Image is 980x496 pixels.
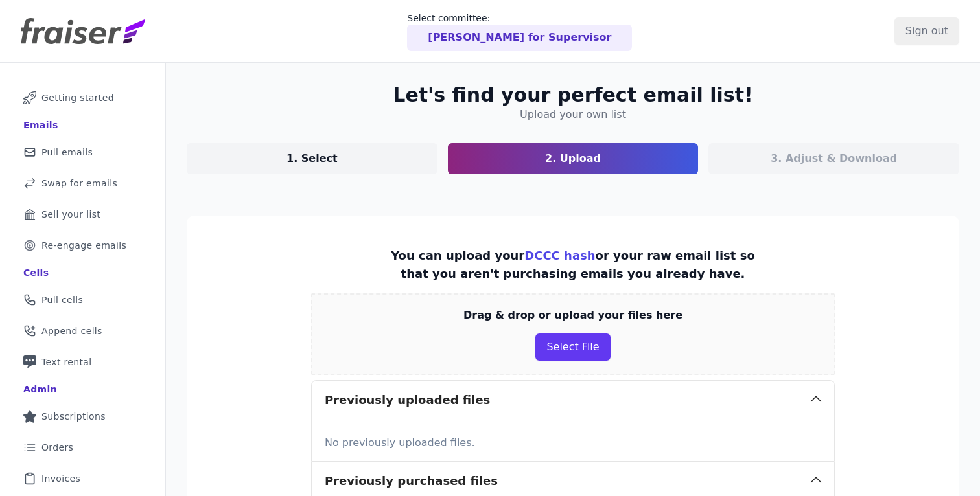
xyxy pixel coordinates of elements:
p: No previously uploaded files. [325,430,821,451]
a: 1. Select [187,143,437,174]
img: Fraiser Logo [21,18,145,44]
span: Subscriptions [41,410,106,423]
button: Previously uploaded files [312,381,834,420]
p: [PERSON_NAME] for Supervisor [428,30,611,45]
span: Append cells [41,324,102,337]
a: Subscriptions [10,402,155,431]
a: Swap for emails [10,169,155,197]
a: Re-engage emails [10,231,155,260]
div: Admin [23,383,57,396]
a: Text rental [10,348,155,376]
a: Pull cells [10,286,155,314]
h2: Let's find your perfect email list! [393,84,752,107]
span: Getting started [41,91,114,104]
a: Pull emails [10,138,155,166]
div: Cells [23,266,49,279]
span: Pull emails [41,146,93,159]
a: Append cells [10,317,155,345]
a: Select committee: [PERSON_NAME] for Supervisor [407,12,632,51]
p: Drag & drop or upload your files here [463,308,682,323]
p: 3. Adjust & Download [771,151,897,166]
span: Re-engage emails [41,239,126,252]
a: Invoices [10,464,155,493]
span: Text rental [41,355,92,368]
h4: Upload your own list [520,107,626,122]
button: Select File [535,333,610,361]
a: Getting started [10,84,155,112]
p: Select committee: [407,12,632,25]
p: 1. Select [286,151,338,166]
a: 2. Upload [448,143,699,174]
h3: Previously uploaded files [325,391,490,409]
span: Pull cells [41,293,83,306]
a: Sell your list [10,200,155,229]
a: Orders [10,433,155,462]
span: Invoices [41,472,80,485]
span: Sell your list [41,208,100,221]
span: Orders [41,441,73,454]
div: Emails [23,118,58,131]
p: 2. Upload [545,151,601,166]
input: Sign out [894,17,959,45]
a: DCCC hash [524,249,595,262]
h3: Previously purchased files [325,472,498,490]
span: Swap for emails [41,177,117,190]
p: You can upload your or your raw email list so that you aren't purchasing emails you already have. [377,247,769,283]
